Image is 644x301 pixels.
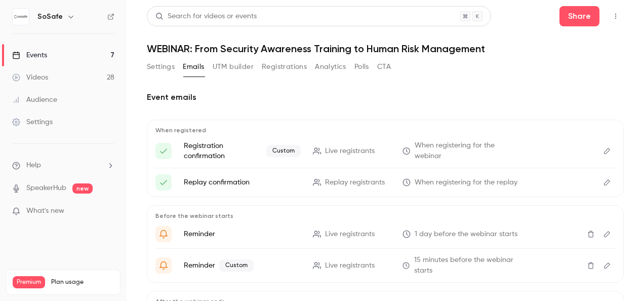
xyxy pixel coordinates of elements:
[155,140,615,162] li: You're Registered! {{ event_name }}
[415,229,517,240] span: 1 day before the webinar starts
[12,160,114,171] li: help-dropdown-opener
[377,59,391,75] button: CTA
[155,255,615,276] li: We're About to Start! {{ event_name }}
[415,140,519,162] span: When registering for the webinar
[147,91,624,103] h2: Event emails
[262,59,307,75] button: Registrations
[51,278,114,286] span: Plan usage
[325,177,385,188] span: Replay registrants
[184,141,301,161] p: Registration confirmation
[26,160,41,171] span: Help
[315,59,346,75] button: Analytics
[599,174,615,191] button: Edit
[415,177,517,188] span: When registering for the replay
[155,126,615,134] p: When registered
[599,143,615,159] button: Edit
[12,72,48,83] div: Videos
[155,226,615,242] li: Tomorrow is the Day! {{ event_name }}
[37,12,63,22] h6: SoSafe
[147,43,624,55] h1: WEBINAR: From Security Awareness Training to Human Risk Management
[219,259,254,272] span: Custom
[72,183,93,194] span: new
[184,229,301,239] p: Reminder
[155,174,615,191] li: Here's your access link to see the replay of {{ event_name }}!
[266,145,301,157] span: Custom
[213,59,254,75] button: UTM builder
[26,206,64,216] span: What's new
[12,95,57,105] div: Audience
[414,255,520,276] span: 15 minutes before the webinar starts
[325,260,375,271] span: Live registrants
[155,212,615,220] p: Before the webinar starts
[599,257,615,274] button: Edit
[354,59,369,75] button: Polls
[325,229,375,240] span: Live registrants
[13,9,29,25] img: SoSafe
[184,259,301,272] p: Reminder
[559,6,599,26] button: Share
[325,146,375,157] span: Live registrants
[13,276,45,288] span: Premium
[583,226,599,242] button: Delete
[12,50,47,60] div: Events
[184,177,301,187] p: Replay confirmation
[599,226,615,242] button: Edit
[12,117,53,127] div: Settings
[26,183,66,194] a: SpeakerHub
[583,257,599,274] button: Delete
[102,207,114,216] iframe: Noticeable Trigger
[155,11,257,22] div: Search for videos or events
[183,59,204,75] button: Emails
[147,59,175,75] button: Settings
